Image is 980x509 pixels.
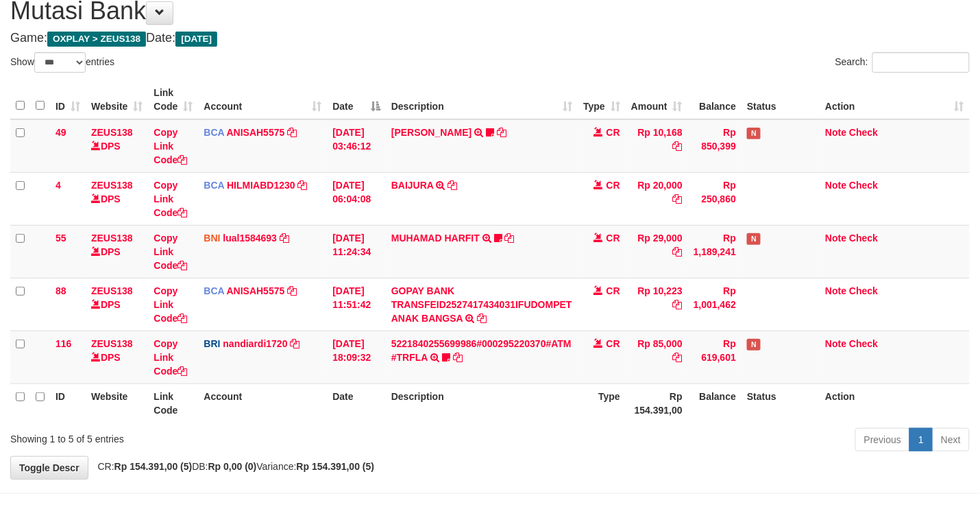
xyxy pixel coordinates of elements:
td: DPS [86,331,148,383]
th: Rp 154.391,00 [626,383,688,423]
strong: Rp 154.391,00 (5) [114,461,193,472]
a: Note [825,285,846,296]
th: Balance [688,383,742,423]
span: BRI [204,338,220,349]
th: Account: activate to sort column ascending [198,80,327,119]
td: Rp 850,399 [688,119,742,173]
span: BCA [204,180,224,191]
td: Rp 1,001,462 [688,278,742,331]
span: 88 [56,285,66,296]
select: Showentries [34,52,86,73]
th: Type [578,383,626,423]
td: Rp 29,000 [626,225,688,278]
th: Amount: activate to sort column ascending [626,80,688,119]
th: Date: activate to sort column descending [327,80,386,119]
a: ZEUS138 [91,127,133,138]
a: GOPAY BANK TRANSFEID2527417434031IFUDOMPET ANAK BANGSA [391,285,572,324]
a: ZEUS138 [91,180,133,191]
th: Action: activate to sort column ascending [820,80,970,119]
span: CR: DB: Variance: [91,461,375,472]
a: Copy Link Code [154,285,187,324]
a: Copy ANISAH5575 to clipboard [287,285,297,296]
th: Website [86,383,148,423]
td: [DATE] 03:46:12 [327,119,386,173]
td: Rp 10,223 [626,278,688,331]
th: Account [198,383,327,423]
a: ANISAH5575 [227,127,285,138]
span: CR [607,180,620,191]
a: Check [849,338,878,349]
a: Copy Rp 10,223 to clipboard [673,299,683,310]
td: Rp 10,168 [626,119,688,173]
span: CR [607,285,620,296]
td: DPS [86,172,148,225]
td: Rp 85,000 [626,331,688,383]
a: [PERSON_NAME] [391,127,471,138]
span: 55 [56,233,66,244]
span: OXPLAY > ZEUS138 [47,32,146,47]
td: [DATE] 06:04:08 [327,172,386,225]
th: Website: activate to sort column ascending [86,80,148,119]
th: ID: activate to sort column ascending [50,80,86,119]
th: Description [386,383,578,423]
th: Date [327,383,386,423]
a: nandiardi1720 [223,338,287,349]
a: Copy nandiardi1720 to clipboard [291,338,300,349]
a: Copy BAIJURA to clipboard [448,180,457,191]
span: Has Note [747,128,761,139]
a: Copy INA PAUJANAH to clipboard [497,127,506,138]
td: Rp 1,189,241 [688,225,742,278]
input: Search: [872,52,970,73]
th: Action [820,383,970,423]
span: Has Note [747,339,761,351]
td: Rp 20,000 [626,172,688,225]
td: Rp 250,860 [688,172,742,225]
td: [DATE] 18:09:32 [327,331,386,383]
a: Copy Rp 20,000 to clipboard [673,193,683,204]
span: CR [607,233,620,244]
a: HILMIABD1230 [227,180,295,191]
span: 49 [56,127,66,138]
a: ZEUS138 [91,285,133,296]
td: Rp 619,601 [688,331,742,383]
span: CR [607,338,620,349]
th: Balance [688,80,742,119]
a: ANISAH5575 [227,285,285,296]
a: Copy GOPAY BANK TRANSFEID2527417434031IFUDOMPET ANAK BANGSA to clipboard [477,313,487,324]
a: Copy Rp 10,168 to clipboard [673,141,683,152]
a: Copy HILMIABD1230 to clipboard [298,180,308,191]
strong: Rp 154.391,00 (5) [297,461,375,472]
th: Status [742,80,820,119]
a: Check [849,127,878,138]
a: ZEUS138 [91,338,133,349]
th: ID [50,383,86,423]
td: [DATE] 11:24:34 [327,225,386,278]
a: 1 [909,428,933,451]
a: Check [849,285,878,296]
span: CR [607,127,620,138]
div: Showing 1 to 5 of 5 entries [10,427,398,446]
span: 4 [56,180,61,191]
th: Link Code: activate to sort column ascending [148,80,198,119]
a: Copy Link Code [154,338,187,377]
a: ZEUS138 [91,233,133,244]
a: BAIJURA [391,180,434,191]
a: Copy Link Code [154,233,187,271]
a: Previous [855,428,910,451]
a: Note [825,127,846,138]
a: lual1584693 [223,233,277,244]
a: Copy 5221840255699986#000295220370#ATM #TRFLA to clipboard [453,352,463,363]
a: Check [849,233,878,244]
strong: Rp 0,00 (0) [208,461,257,472]
a: 5221840255699986#000295220370#ATM #TRFLA [391,338,572,363]
th: Link Code [148,383,198,423]
span: 116 [56,338,71,349]
td: [DATE] 11:51:42 [327,278,386,331]
a: Copy MUHAMAD HARFIT to clipboard [505,233,515,244]
a: MUHAMAD HARFIT [391,233,480,244]
a: Next [932,428,970,451]
span: BNI [204,233,220,244]
span: BCA [204,127,224,138]
a: Note [825,233,846,244]
a: Copy Rp 29,000 to clipboard [673,246,683,257]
